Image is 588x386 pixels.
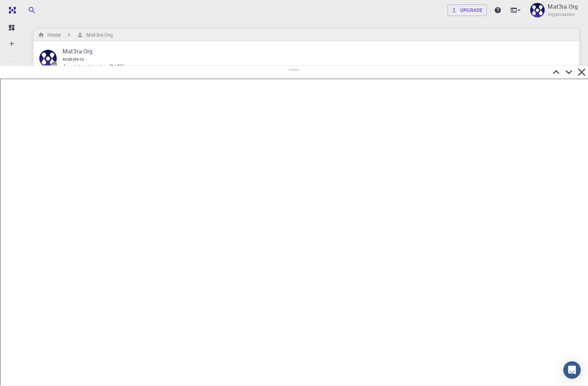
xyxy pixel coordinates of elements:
img: logo [6,7,16,14]
nav: breadcrumb [36,31,114,39]
h6: Mat3ra Org [83,31,113,39]
span: Joined on [DATE] [87,63,123,70]
span: description : [63,63,87,70]
p: Mat3ra Org [548,2,578,11]
button: Upgrade [448,4,487,16]
div: Open Intercom Messenger [563,361,581,379]
span: exabyte-io [63,56,84,62]
span: Support [15,5,41,12]
p: Mat3ra Org [63,47,568,56]
h6: Home [44,31,61,39]
img: Mat3ra Org [530,3,545,17]
span: Organisation [548,11,575,18]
